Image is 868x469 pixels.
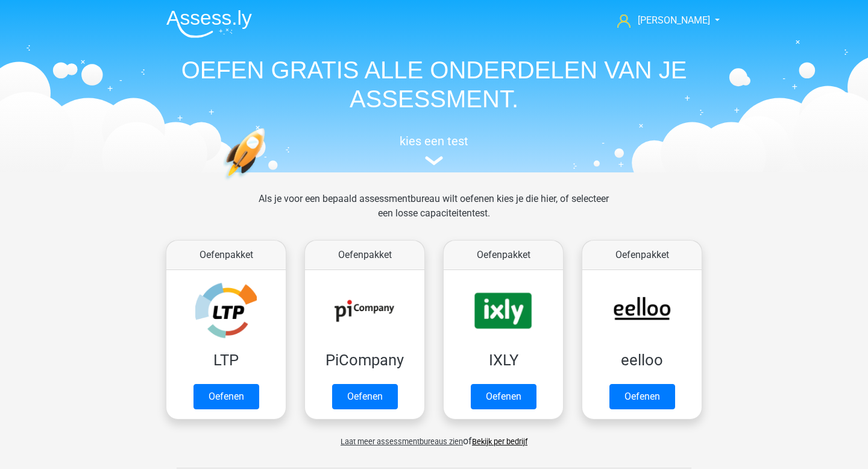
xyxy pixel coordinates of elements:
a: Oefenen [609,384,675,409]
a: Oefenen [471,384,536,409]
a: Oefenen [193,384,259,409]
img: Assessly [166,10,252,38]
img: assessment [425,156,443,165]
h5: kies een test [157,134,711,148]
div: of [157,424,711,449]
img: oefenen [223,128,312,237]
a: Oefenen [332,384,398,409]
span: [PERSON_NAME] [638,14,710,26]
a: kies een test [157,134,711,166]
a: [PERSON_NAME] [612,13,711,28]
h1: OEFEN GRATIS ALLE ONDERDELEN VAN JE ASSESSMENT. [157,55,711,113]
span: Laat meer assessmentbureaus zien [341,437,463,446]
div: Als je voor een bepaald assessmentbureau wilt oefenen kies je die hier, of selecteer een losse ca... [249,192,618,235]
a: Bekijk per bedrijf [472,437,527,446]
